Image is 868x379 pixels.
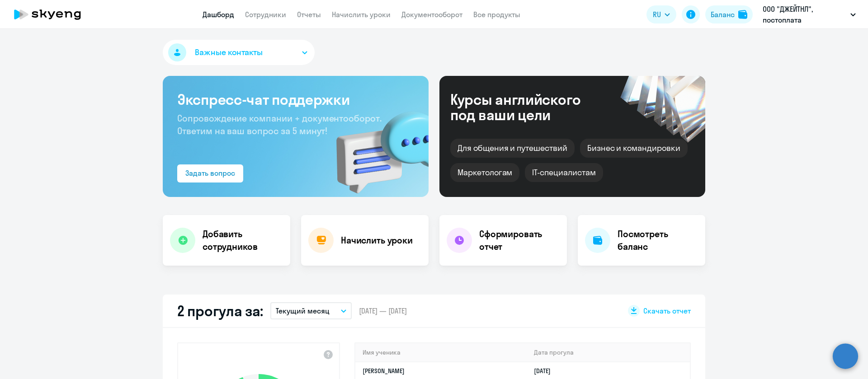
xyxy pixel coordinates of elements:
[525,163,603,182] div: IT-специалистам
[646,5,676,23] button: RU
[163,40,315,65] button: Важные контакты
[450,163,519,182] div: Маркетологам
[758,4,860,25] button: ООО "ДЖЕЙТНЛ", постоплата
[332,10,391,19] a: Начислить уроки
[527,343,690,362] th: Дата прогула
[580,139,688,158] div: Бизнес и командировки
[177,112,382,136] span: Сопровождение компании + документооборот. Ответим на ваш вопрос за 5 минут!
[203,228,283,253] h4: Добавить сотрудников
[479,228,560,253] h4: Сформировать отчет
[618,228,698,253] h4: Посмотреть баланс
[363,367,405,375] a: [PERSON_NAME]
[653,9,661,20] span: RU
[177,164,243,182] button: Задать вопрос
[534,367,558,375] a: [DATE]
[450,139,575,158] div: Для общения и путешествий
[177,90,414,108] h3: Экспресс-чат поддержки
[203,10,234,19] a: Дашборд
[763,4,847,25] p: ООО "ДЖЕЙТНЛ", постоплата
[643,306,691,316] span: Скачать отчет
[297,10,321,19] a: Отчеты
[711,9,735,20] div: Баланс
[323,95,429,197] img: bg-img
[705,5,753,23] button: Балансbalance
[245,10,286,19] a: Сотрудники
[185,168,235,178] div: Задать вопрос
[276,305,330,316] p: Текущий месяц
[270,302,352,319] button: Текущий месяц
[401,10,462,19] a: Документооборот
[195,47,263,58] span: Важные контакты
[450,92,605,122] div: Курсы английского под ваши цели
[473,10,520,19] a: Все продукты
[177,302,263,320] h2: 2 прогула за:
[359,306,407,316] span: [DATE] — [DATE]
[738,10,747,19] img: balance
[341,234,413,247] h4: Начислить уроки
[355,343,527,362] th: Имя ученика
